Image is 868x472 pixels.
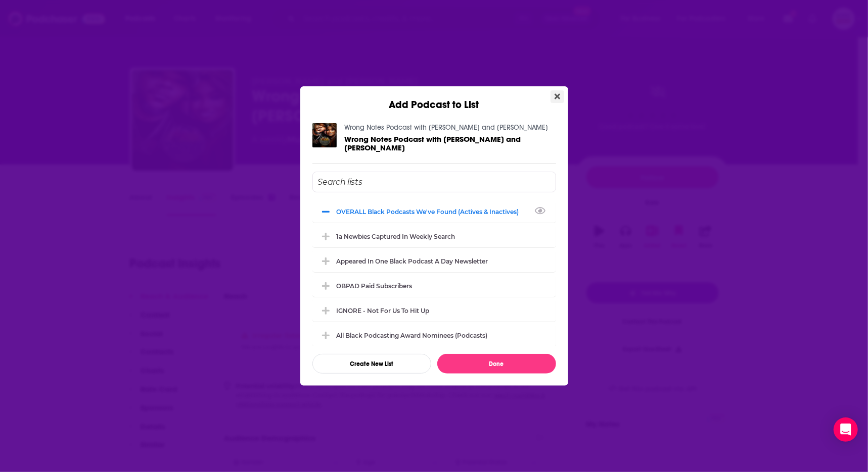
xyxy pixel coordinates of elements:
input: Search lists [312,172,556,192]
div: OBPAD paid subscribers [337,282,413,290]
div: Add Podcast To List [312,172,556,374]
div: All Black Podcasting Award nominees (podcasts) [312,324,556,346]
div: Appeared in One Black podcast a day newsletter [312,250,556,272]
div: Open Intercom Messenger [834,417,858,442]
button: View Link [519,214,525,215]
a: Wrong Notes Podcast with KennyMack and Starr [345,135,556,152]
div: OVERALL Black podcasts we've found (actives & inactives) [312,200,556,223]
button: Close [551,90,564,103]
div: Appeared in One Black podcast a day newsletter [337,257,488,265]
div: 1a Newbies captured in weekly search [337,233,455,240]
div: IGNORE - not for us to hit up [312,299,556,322]
div: Add Podcast to List [300,86,568,111]
div: OVERALL Black podcasts we've found (actives & inactives) [337,208,525,216]
div: 1a Newbies captured in weekly search [312,225,556,247]
div: All Black Podcasting Award nominees (podcasts) [337,332,488,339]
button: Create New List [312,354,431,374]
button: Done [437,354,556,374]
img: Wrong Notes Podcast with KennyMack and Starr [312,123,337,147]
a: Wrong Notes Podcast with KennyMack and Starr [345,123,549,132]
div: IGNORE - not for us to hit up [337,307,430,314]
span: Wrong Notes Podcast with [PERSON_NAME] and [PERSON_NAME] [345,134,521,152]
div: OBPAD paid subscribers [312,275,556,297]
